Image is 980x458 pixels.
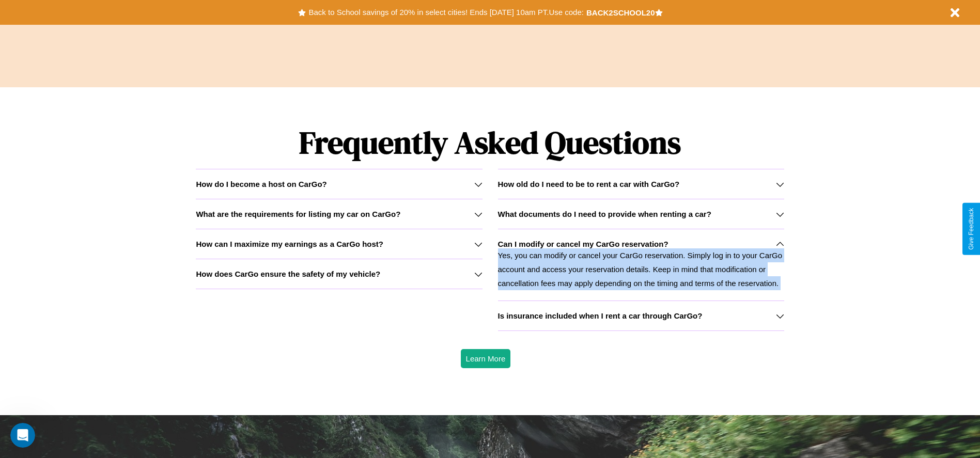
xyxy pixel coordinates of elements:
div: Give Feedback [968,208,975,250]
h3: How can I maximize my earnings as a CarGo host? [196,240,383,248]
h1: Frequently Asked Questions [196,116,784,169]
iframe: Intercom live chat [10,423,35,448]
h3: How does CarGo ensure the safety of my vehicle? [196,270,380,278]
h3: Can I modify or cancel my CarGo reservation? [498,240,668,248]
h3: How do I become a host on CarGo? [196,180,326,188]
button: Learn More [461,349,511,368]
p: Yes, you can modify or cancel your CarGo reservation. Simply log in to your CarGo account and acc... [498,248,784,290]
b: BACK2SCHOOL20 [586,8,655,17]
h3: How old do I need to be to rent a car with CarGo? [498,180,680,188]
h3: Is insurance included when I rent a car through CarGo? [498,311,703,320]
button: Back to School savings of 20% in select cities! Ends [DATE] 10am PT.Use code: [306,5,586,20]
h3: What documents do I need to provide when renting a car? [498,210,711,218]
h3: What are the requirements for listing my car on CarGo? [196,210,400,218]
